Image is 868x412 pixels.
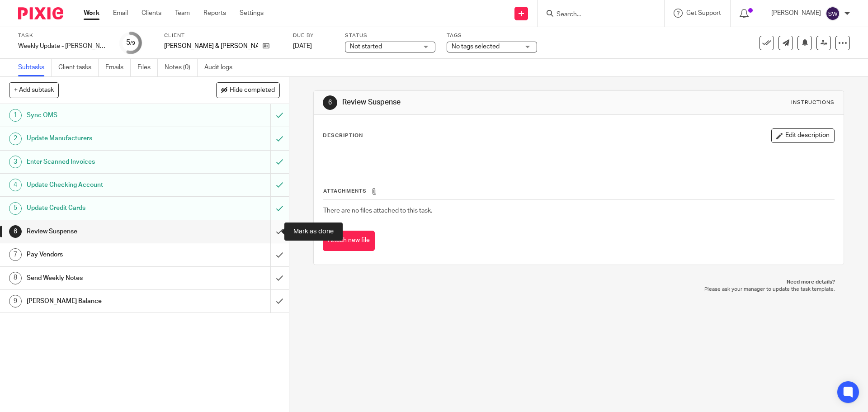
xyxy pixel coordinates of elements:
[27,225,183,238] h1: Review Suspense
[293,43,312,49] span: [DATE]
[323,208,432,214] span: There are no files attached to this task.
[826,6,840,21] img: svg%3E
[130,41,135,46] small: /9
[323,132,363,139] p: Description
[27,294,183,308] h1: [PERSON_NAME] Balance
[9,202,22,215] div: 5
[27,248,183,261] h1: Pay Vendors
[452,43,500,50] span: No tags selected
[27,132,183,145] h1: Update Manufacturers
[165,59,198,76] a: Notes (0)
[447,32,537,39] label: Tags
[18,32,108,39] label: Task
[323,189,367,194] span: Attachments
[126,38,135,48] div: 5
[113,9,128,18] a: Email
[771,9,821,18] p: [PERSON_NAME]
[9,133,22,145] div: 2
[18,42,108,51] div: Weekly Update - [PERSON_NAME]
[350,43,382,50] span: Not started
[105,59,131,76] a: Emails
[84,9,99,18] a: Work
[686,10,721,16] span: Get Support
[18,42,108,51] div: Weekly Update - Browning
[322,279,835,286] p: Need more details?
[9,156,22,168] div: 3
[9,225,22,238] div: 6
[322,286,835,293] p: Please ask your manager to update the task template.
[58,59,99,76] a: Client tasks
[9,272,22,284] div: 8
[18,59,52,76] a: Subtasks
[27,109,183,122] h1: Sync OMS
[9,82,59,98] button: + Add subtask
[342,98,598,107] h1: Review Suspense
[27,155,183,169] h1: Enter Scanned Invoices
[323,231,375,251] button: Attach new file
[230,87,275,94] span: Hide completed
[323,95,337,110] div: 6
[142,9,161,18] a: Clients
[204,59,239,76] a: Audit logs
[27,178,183,192] h1: Update Checking Account
[9,179,22,191] div: 4
[9,109,22,122] div: 1
[240,9,264,18] a: Settings
[18,7,63,19] img: Pixie
[9,248,22,261] div: 7
[27,201,183,215] h1: Update Credit Cards
[164,32,282,39] label: Client
[203,9,226,18] a: Reports
[27,271,183,285] h1: Send Weekly Notes
[9,295,22,308] div: 9
[137,59,158,76] a: Files
[345,32,435,39] label: Status
[791,99,835,106] div: Instructions
[175,9,190,18] a: Team
[164,42,258,51] p: [PERSON_NAME] & [PERSON_NAME]
[556,11,637,19] input: Search
[771,128,835,143] button: Edit description
[293,32,334,39] label: Due by
[216,82,280,98] button: Hide completed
